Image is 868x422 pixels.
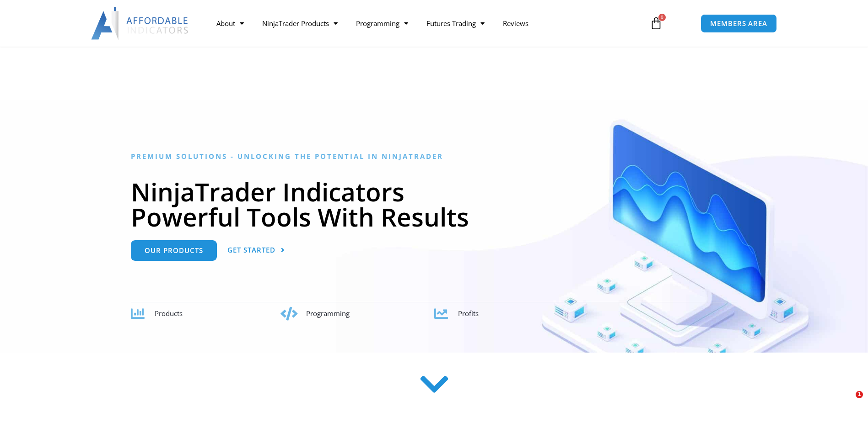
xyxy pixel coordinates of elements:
[131,152,737,161] h6: Premium Solutions - Unlocking the Potential in NinjaTrader
[658,14,666,21] span: 0
[227,240,285,261] a: Get Started
[253,13,347,34] a: NinjaTrader Products
[207,13,253,34] a: About
[227,247,275,253] span: Get Started
[837,391,859,413] iframe: Intercom live chat
[131,179,737,229] h1: NinjaTrader Indicators Powerful Tools With Results
[856,391,863,398] span: 1
[701,14,777,33] a: MEMBERS AREA
[91,7,189,40] img: LogoAI | Affordable Indicators – NinjaTrader
[155,309,183,318] span: Products
[306,309,350,318] span: Programming
[417,13,494,34] a: Futures Trading
[494,13,538,34] a: Reviews
[145,247,203,254] span: Our Products
[347,13,417,34] a: Programming
[710,20,767,27] span: MEMBERS AREA
[458,309,479,318] span: Profits
[636,10,676,37] a: 0
[207,13,639,34] nav: Menu
[131,240,217,261] a: Our Products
